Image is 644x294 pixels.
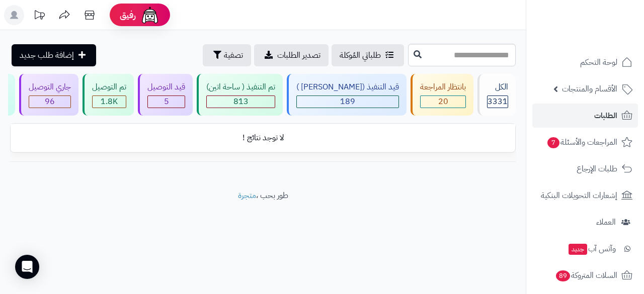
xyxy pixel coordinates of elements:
[487,81,508,93] div: الكل
[532,263,638,287] a: السلات المتروكة89
[421,96,465,108] div: 20
[12,44,96,66] a: إضافة طلب جديد
[541,188,617,203] span: إشعارات التحويلات البنكية
[195,74,285,116] a: تم التنفيذ ( ساحة اتين) 813
[101,95,118,108] span: 1.8K
[594,109,617,123] span: الطلبات
[297,96,398,108] div: 189
[556,270,570,281] span: 89
[140,5,160,25] img: ai-face.png
[340,49,381,61] span: طلباتي المُوكلة
[136,74,195,116] a: قيد التوصيل 5
[45,95,55,108] span: 96
[532,50,638,74] a: لوحة التحكم
[532,210,638,234] a: العملاء
[296,81,399,93] div: قيد التنفيذ ([PERSON_NAME] )
[29,96,70,108] div: 96
[285,74,409,116] a: قيد التنفيذ ([PERSON_NAME] ) 189
[568,242,616,256] span: وآتس آب
[488,95,508,108] span: 3331
[224,49,243,61] span: تصفية
[596,215,616,229] span: العملاء
[93,96,126,108] div: 1797
[420,81,466,93] div: بانتظار المراجعة
[409,74,475,116] a: بانتظار المراجعة 20
[120,9,136,21] span: رفيق
[206,81,275,93] div: تم التنفيذ ( ساحة اتين)
[29,81,71,93] div: جاري التوصيل
[254,44,329,66] a: تصدير الطلبات
[147,81,185,93] div: قيد التوصيل
[80,74,136,116] a: تم التوصيل 1.8K
[532,237,638,261] a: وآتس آبجديد
[27,5,52,28] a: تحديثات المنصة
[576,28,634,49] img: logo-2.png
[238,189,256,202] a: متجرة
[475,74,518,116] a: الكل3331
[203,44,251,66] button: تصفية
[148,96,185,108] div: 5
[340,95,355,108] span: 189
[547,137,559,148] span: 7
[11,124,515,152] td: لا توجد نتائج !
[532,104,638,128] a: الطلبات
[277,49,320,61] span: تصدير الطلبات
[92,81,126,93] div: تم التوصيل
[233,95,249,108] span: 813
[17,74,80,116] a: جاري التوصيل 96
[164,95,169,108] span: 5
[555,268,617,282] span: السلات المتروكة
[20,49,74,61] span: إضافة طلب جديد
[438,95,448,108] span: 20
[577,162,617,176] span: طلبات الإرجاع
[562,82,617,96] span: الأقسام والمنتجات
[532,157,638,181] a: طلبات الإرجاع
[15,255,39,279] div: Open Intercom Messenger
[332,44,404,66] a: طلباتي المُوكلة
[207,96,275,108] div: 813
[580,55,617,69] span: لوحة التحكم
[532,130,638,154] a: المراجعات والأسئلة7
[532,183,638,208] a: إشعارات التحويلات البنكية
[569,244,587,255] span: جديد
[546,135,617,149] span: المراجعات والأسئلة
